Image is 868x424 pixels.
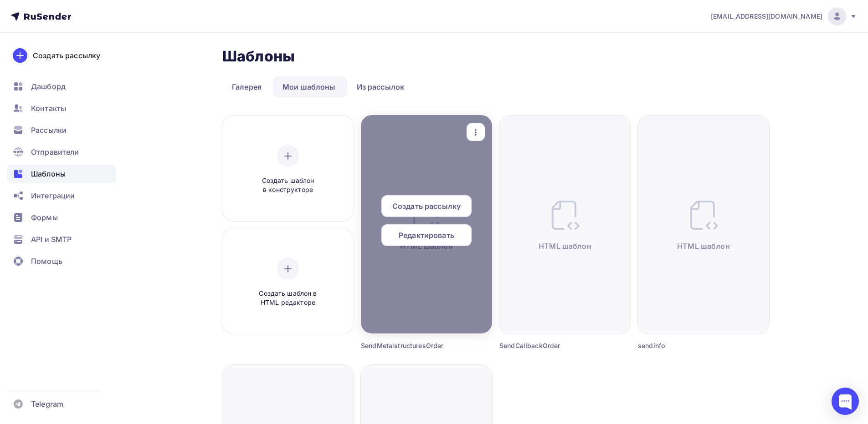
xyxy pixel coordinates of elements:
a: Контакты [7,99,116,117]
a: Рассылки [7,121,116,139]
span: Контакты [31,103,66,114]
span: Telegram [31,399,63,409]
div: Создать рассылку [33,50,100,61]
a: Шаблоны [7,165,116,183]
div: SendCallbackOrder [499,341,598,350]
a: Мои шаблоны [273,76,345,97]
h2: Шаблоны [222,47,295,66]
div: sendinfo [638,341,736,350]
a: Дашборд [7,77,116,96]
span: Создать шаблон в конструкторе [245,176,331,195]
span: Шаблоны [31,168,66,179]
span: Интеграции [31,190,75,201]
a: Из рассылок [347,76,414,97]
span: Отправители [31,146,79,157]
a: Формы [7,208,116,227]
a: Галерея [222,76,271,97]
a: [EMAIL_ADDRESS][DOMAIN_NAME] [711,7,857,25]
span: Формы [31,212,58,223]
span: API и SMTP [31,234,72,245]
span: Редактировать [399,230,454,241]
span: Создать шаблон в HTML редакторе [245,289,331,308]
span: Помощь [31,256,62,267]
a: Отправители [7,143,116,161]
span: Дашборд [31,81,66,92]
span: [EMAIL_ADDRESS][DOMAIN_NAME] [711,12,822,21]
span: Создать рассылку [392,201,461,212]
span: Рассылки [31,125,67,136]
div: SendMetalstructuresOrder [361,341,459,350]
